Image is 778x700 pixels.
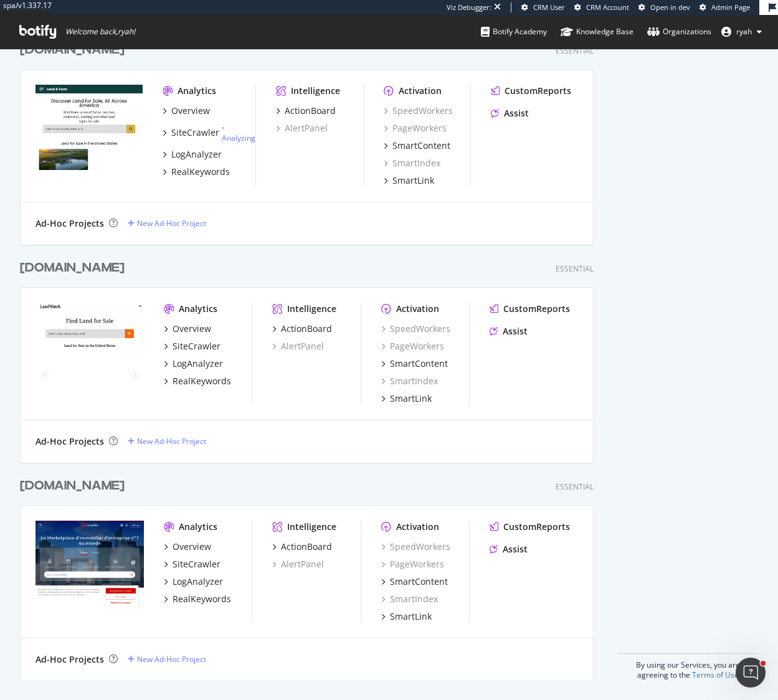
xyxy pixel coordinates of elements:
a: AlertPanel [276,122,328,135]
div: Analytics [179,521,217,533]
a: ActionBoard [272,323,332,335]
a: SiteCrawler- Analyzing [163,122,255,143]
div: By using our Services, you are agreeing to the [618,653,758,680]
div: Botify Academy [481,26,547,38]
div: SpeedWorkers [381,541,450,553]
a: Overview [164,541,211,553]
div: [DOMAIN_NAME] [20,259,125,277]
a: RealKeywords [164,593,231,605]
div: Overview [173,323,211,335]
div: LogAnalyzer [171,148,222,161]
a: CustomReports [491,85,571,97]
a: Admin Page [700,2,750,12]
div: ActionBoard [281,323,332,335]
a: CRM User [521,2,565,12]
div: SiteCrawler [171,126,219,139]
a: Organizations [647,15,711,49]
div: Activation [396,521,439,533]
div: Viz Debugger: [447,2,491,12]
div: PageWorkers [381,558,444,570]
a: Assist [491,107,529,120]
img: landandfarm.com [36,85,143,171]
iframe: Intercom live chat [736,658,766,688]
a: SmartIndex [381,593,438,605]
a: Knowledge Base [561,15,633,49]
a: LogAnalyzer [164,357,223,370]
a: SmartContent [381,575,448,588]
div: Intelligence [291,85,340,97]
div: Organizations [647,26,711,38]
a: AlertPanel [272,558,324,570]
a: CustomReports [490,521,570,533]
div: SmartLink [390,610,432,623]
div: SiteCrawler [173,558,221,570]
div: Ad-Hoc Projects [36,217,104,230]
div: CustomReports [505,85,571,97]
a: RealKeywords [164,375,231,387]
div: New Ad-Hoc Project [137,654,206,665]
a: Botify Academy [481,15,547,49]
a: CustomReports [490,303,570,315]
span: Open in dev [650,2,690,12]
div: LogAnalyzer [173,357,223,370]
div: SpeedWorkers [381,323,450,335]
div: New Ad-Hoc Project [137,436,206,447]
a: Overview [163,105,210,117]
a: SmartLink [384,174,434,187]
a: [DOMAIN_NAME] [20,259,130,277]
a: SiteCrawler [164,340,221,352]
a: ActionBoard [272,541,332,553]
div: Assist [504,107,529,120]
a: PageWorkers [381,340,444,352]
div: Knowledge Base [561,26,633,38]
div: Intelligence [287,521,336,533]
div: SiteCrawler [173,340,221,352]
div: - [222,122,255,143]
a: New Ad-Hoc Project [128,654,206,665]
a: Assist [490,325,528,338]
span: Admin Page [711,2,750,12]
div: Essential [556,45,594,56]
a: PageWorkers [384,122,447,135]
div: RealKeywords [171,166,230,178]
span: ryah [736,26,752,37]
a: ActionBoard [276,105,336,117]
span: CRM User [533,2,565,12]
a: SpeedWorkers [384,105,453,117]
div: RealKeywords [173,375,231,387]
a: SmartContent [381,357,448,370]
a: Overview [164,323,211,335]
div: CustomReports [503,521,570,533]
a: SmartLink [381,392,432,405]
a: SmartContent [384,140,450,152]
div: CustomReports [503,303,570,315]
a: [DOMAIN_NAME] [20,41,130,59]
a: SmartIndex [381,375,438,387]
div: Ad-Hoc Projects [36,435,104,448]
div: Analytics [179,303,217,315]
a: SmartLink [381,610,432,623]
img: loopnet.fr [36,521,144,607]
button: ryah [711,22,772,42]
div: SmartLink [392,174,434,187]
div: SmartContent [392,140,450,152]
div: SmartLink [390,392,432,405]
a: AlertPanel [272,340,324,352]
a: SiteCrawler [164,558,221,570]
a: [DOMAIN_NAME] [20,477,130,495]
div: [DOMAIN_NAME] [20,41,125,59]
a: RealKeywords [163,166,230,178]
a: New Ad-Hoc Project [128,436,206,447]
a: SmartIndex [384,157,440,169]
div: RealKeywords [173,593,231,605]
a: LogAnalyzer [163,148,222,161]
div: Assist [503,543,528,556]
a: Analyzing [222,133,255,143]
div: LogAnalyzer [173,575,223,588]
